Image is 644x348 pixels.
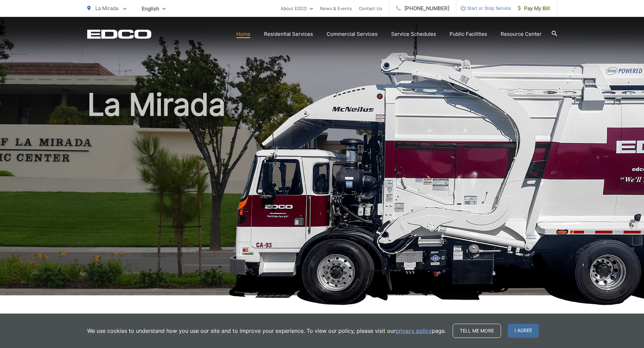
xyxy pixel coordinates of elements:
[508,324,539,338] span: I agree
[95,5,118,11] span: La Mirada
[453,324,501,338] a: Tell me more
[236,30,251,38] a: Home
[137,3,171,15] span: English
[396,327,432,335] a: privacy policy
[87,327,446,335] p: We use cookies to understand how you use our site and to improve your experience. To view our pol...
[281,4,313,12] a: About EDCO
[391,30,436,38] a: Service Schedules
[501,30,542,38] a: Resource Center
[87,29,151,39] a: EDCD logo. Return to the homepage.
[320,4,352,12] a: News & Events
[264,30,313,38] a: Residential Services
[327,30,378,38] a: Commercial Services
[518,4,550,12] span: Pay My Bill
[87,88,557,301] h1: La Mirada
[450,30,487,38] a: Public Facilities
[359,4,382,12] a: Contact Us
